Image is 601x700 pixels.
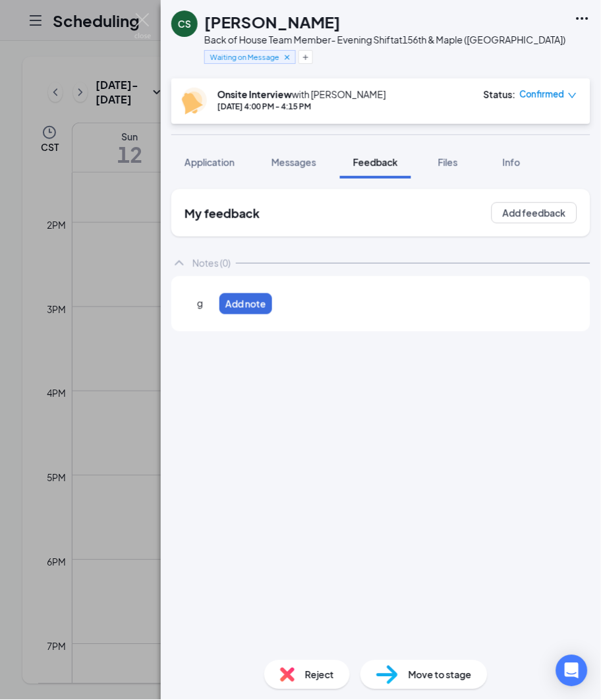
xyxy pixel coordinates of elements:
[272,156,316,168] span: Messages
[409,668,472,682] span: Move to stage
[210,51,279,63] span: Waiting on Message response
[204,11,341,33] h1: [PERSON_NAME]
[353,156,398,168] span: Feedback
[217,88,292,100] b: Onsite Interview
[305,668,334,682] span: Reject
[556,655,588,687] div: Open Intercom Messenger
[217,88,386,101] div: with [PERSON_NAME]
[484,88,516,101] div: Status :
[438,156,458,168] span: Files
[217,101,386,112] div: [DATE] 4:00 PM - 4:15 PM
[178,17,191,30] div: CS
[492,202,577,223] button: Add feedback
[219,293,272,314] button: Add note
[197,297,203,309] span: g
[171,255,187,271] svg: ChevronUp
[302,53,310,61] svg: Plus
[204,33,566,46] div: Back of House Team Member- Evening Shift at 156th & Maple ([GEOGRAPHIC_DATA])
[185,156,235,168] span: Application
[185,205,260,221] h2: My feedback
[575,11,590,26] svg: Ellipses
[283,53,292,62] svg: Cross
[568,91,577,100] span: down
[520,88,565,101] span: Confirmed
[299,50,313,64] button: Plus
[192,256,231,270] div: Notes (0)
[503,156,521,168] span: Info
